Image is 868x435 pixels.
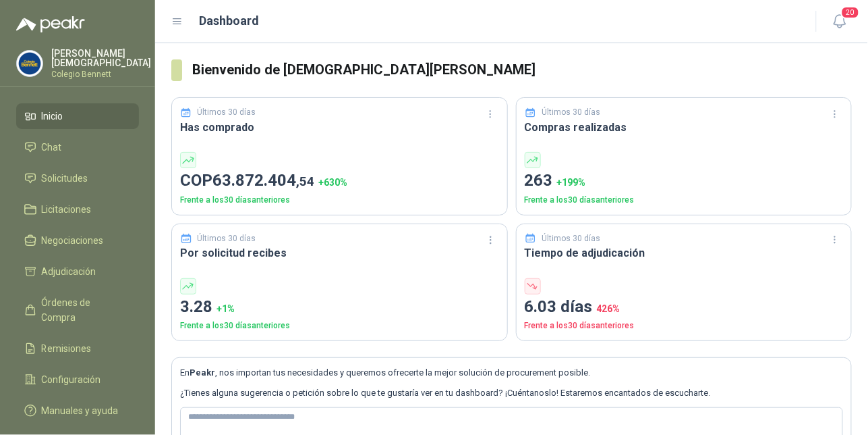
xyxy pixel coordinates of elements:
a: Licitaciones [16,197,139,222]
a: Configuración [16,367,139,392]
p: ¿Tienes alguna sugerencia o petición sobre lo que te gustaría ver en tu dashboard? ¡Cuéntanoslo! ... [180,386,843,400]
span: Solicitudes [42,171,88,186]
span: Remisiones [42,341,92,356]
a: Solicitudes [16,165,139,191]
span: Inicio [42,109,63,124]
p: Últimos 30 días [542,232,600,245]
h3: Tiempo de adjudicación [525,245,844,261]
p: Últimos 30 días [198,106,256,119]
p: Últimos 30 días [542,106,600,119]
span: ,54 [296,174,314,189]
p: En , nos importan tus necesidades y queremos ofrecerte la mejor solución de procurement posible. [180,366,843,380]
p: Frente a los 30 días anteriores [525,194,844,207]
span: 426 % [597,303,620,314]
p: Últimos 30 días [198,232,256,245]
p: Colegio Bennett [51,70,151,78]
a: Inicio [16,103,139,129]
h1: Dashboard [200,11,260,30]
p: [PERSON_NAME] [DEMOGRAPHIC_DATA] [51,49,151,68]
span: 63.872.404 [212,171,314,190]
button: 20 [828,9,852,34]
span: Órdenes de Compra [42,295,126,325]
a: Chat [16,134,139,160]
span: Negociaciones [42,233,104,248]
p: COP [180,168,499,194]
span: Adjudicación [42,264,96,279]
h3: Por solicitud recibes [180,245,499,261]
span: + 1 % [216,303,235,314]
p: 263 [525,168,844,194]
p: Frente a los 30 días anteriores [180,319,499,332]
span: Manuales y ayuda [42,403,119,418]
span: Chat [42,140,62,155]
b: Peakr [190,367,215,378]
span: Licitaciones [42,202,92,217]
a: Remisiones [16,336,139,361]
h3: Bienvenido de [DEMOGRAPHIC_DATA][PERSON_NAME] [193,59,852,80]
span: + 630 % [318,177,347,188]
span: Configuración [42,372,101,387]
h3: Compras realizadas [525,119,844,136]
p: Frente a los 30 días anteriores [180,194,499,207]
img: Logo peakr [16,16,85,32]
a: Adjudicación [16,259,139,284]
p: 6.03 días [525,295,844,320]
img: Company Logo [17,51,42,76]
p: 3.28 [180,295,499,320]
a: Manuales y ayuda [16,398,139,424]
h3: Has comprado [180,119,499,136]
span: + 199 % [557,177,586,188]
span: 20 [841,6,860,19]
a: Órdenes de Compra [16,290,139,330]
a: Negociaciones [16,228,139,253]
p: Frente a los 30 días anteriores [525,319,844,332]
